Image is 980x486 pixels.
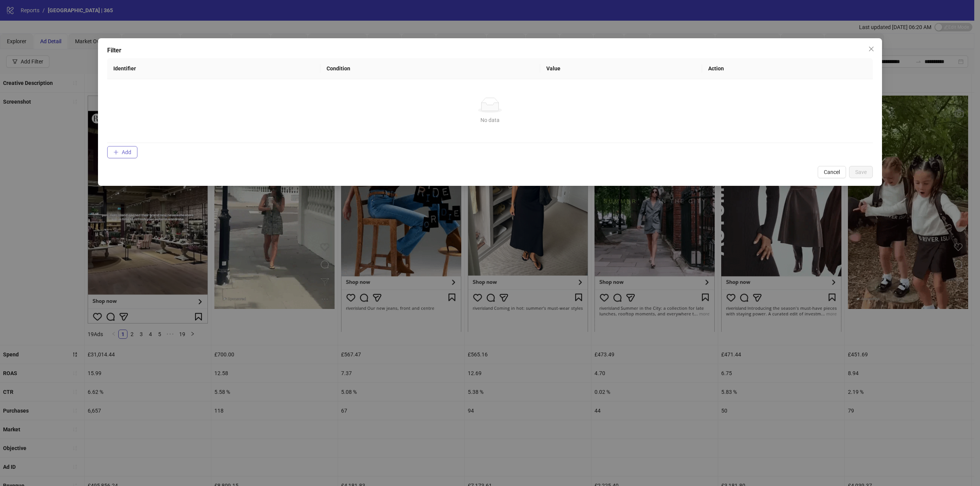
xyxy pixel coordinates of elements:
button: Save [849,166,873,178]
span: plus [113,150,119,155]
button: Cancel [818,166,846,178]
span: Cancel [824,169,840,175]
th: Value [540,58,702,79]
th: Identifier [107,58,320,79]
th: Action [702,58,873,79]
span: Add [122,149,131,155]
button: Add [107,146,137,158]
button: Close [865,43,877,55]
span: close [868,46,874,52]
div: No data [116,116,864,124]
th: Condition [320,58,541,79]
div: Filter [107,46,873,55]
